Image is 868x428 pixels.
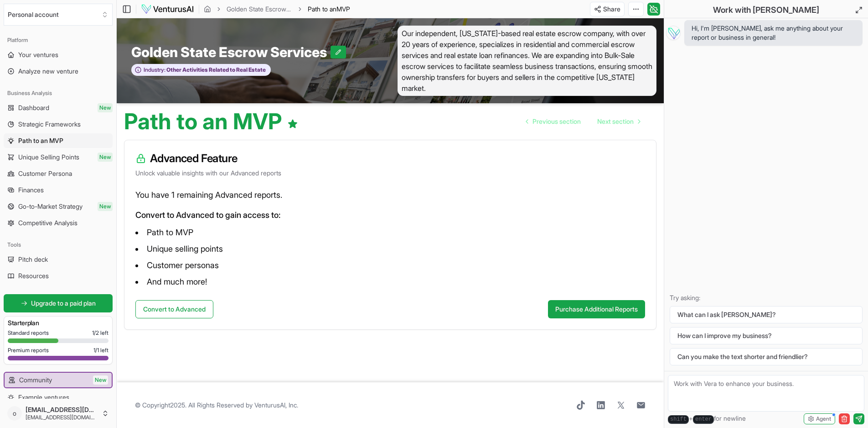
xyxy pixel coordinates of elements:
span: + for newline [668,414,746,424]
span: New [93,375,108,385]
button: Agent [804,413,835,424]
span: Next section [597,117,634,126]
span: Previous section [532,117,581,126]
span: Unique Selling Points [18,153,79,162]
button: o[EMAIL_ADDRESS][DOMAIN_NAME][EMAIL_ADDRESS][DOMAIN_NAME] [4,402,113,424]
a: VenturusAI, Inc [254,401,297,409]
li: Customer personas [135,258,645,273]
span: 1 / 2 left [92,329,108,337]
span: © Copyright 2025 . All Rights Reserved by . [135,401,298,410]
span: Path to an MVP [18,136,63,145]
a: Resources [4,269,113,283]
span: New [98,202,113,211]
a: Unique Selling PointsNew [4,150,113,164]
span: Go-to-Market Strategy [18,202,83,211]
span: Agent [816,415,831,423]
li: Path to MVP [135,225,645,240]
nav: breadcrumb [204,5,350,14]
span: [EMAIL_ADDRESS][DOMAIN_NAME] [26,414,98,421]
span: New [98,153,113,162]
button: How can I improve my business? [670,327,863,344]
span: Example ventures [18,393,69,402]
a: Go to next page [590,112,647,131]
a: Competitive Analysis [4,216,113,230]
span: Community [19,375,52,385]
span: Path to an [308,5,336,13]
span: Upgrade to a paid plan [31,299,96,308]
span: Customer Persona [18,169,72,178]
span: Analyze new venture [18,67,78,76]
li: And much more! [135,275,645,289]
h1: Path to an MVP [124,111,298,132]
a: Example ventures [4,390,113,405]
li: Unique selling points [135,242,645,256]
a: Pitch deck [4,252,113,267]
a: Golden State Escrow Services [227,5,292,14]
span: New [98,103,113,112]
span: Industry: [144,66,165,74]
span: Hi, I'm [PERSON_NAME], ask me anything about your report or business in general! [692,24,855,42]
h3: Starter plan [8,318,108,328]
img: Vera [666,26,681,40]
nav: pagination [519,112,647,131]
span: Other Activities Related to Real Estate [165,66,266,74]
a: Your ventures [4,48,113,62]
a: Go to previous page [519,112,588,131]
span: Golden State Escrow Services [131,44,331,60]
div: Platform [4,33,113,48]
p: Unlock valuable insights with our Advanced reports [135,169,645,178]
p: Try asking: [670,293,863,302]
h2: Work with [PERSON_NAME] [713,4,819,16]
span: Competitive Analysis [18,218,77,227]
span: Share [603,5,620,14]
span: Standard reports [8,329,49,337]
span: Finances [18,185,44,195]
span: Dashboard [18,103,49,112]
a: Path to an MVP [4,133,113,148]
button: Share [590,2,625,16]
h3: Advanced Feature [135,151,645,166]
span: Premium reports [8,347,49,354]
span: Our independent, [US_STATE]-based real estate escrow company, with over 20 years of experience, s... [398,26,656,96]
span: Resources [18,271,49,280]
kbd: enter [693,415,714,424]
a: Customer Persona [4,166,113,181]
span: [EMAIL_ADDRESS][DOMAIN_NAME] [26,406,98,414]
button: Can you make the text shorter and friendlier? [670,348,863,365]
div: Business Analysis [4,86,113,100]
span: o [7,406,22,421]
a: CommunityNew [5,373,112,387]
a: DashboardNew [4,100,113,115]
button: Purchase Additional Reports [548,300,645,318]
img: logo [141,4,194,15]
a: Finances [4,183,113,197]
button: Industry:Other Activities Related to Real Estate [131,64,271,76]
button: Select an organization [4,4,113,26]
a: Strategic Frameworks [4,117,113,132]
a: Go-to-Market StrategyNew [4,199,113,214]
span: Pitch deck [18,255,48,264]
p: Convert to Advanced to gain access to: [135,209,645,222]
a: Analyze new venture [4,64,113,79]
kbd: shift [668,415,689,424]
span: 1 / 1 left [93,347,108,354]
button: What can I ask [PERSON_NAME]? [670,306,863,323]
button: Convert to Advanced [135,300,213,318]
a: Upgrade to a paid plan [4,294,113,312]
div: Tools [4,238,113,252]
span: Path to anMVP [308,5,350,14]
span: Your ventures [18,50,58,59]
span: Strategic Frameworks [18,120,81,129]
p: You have 1 remaining Advanced reports. [135,189,645,201]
